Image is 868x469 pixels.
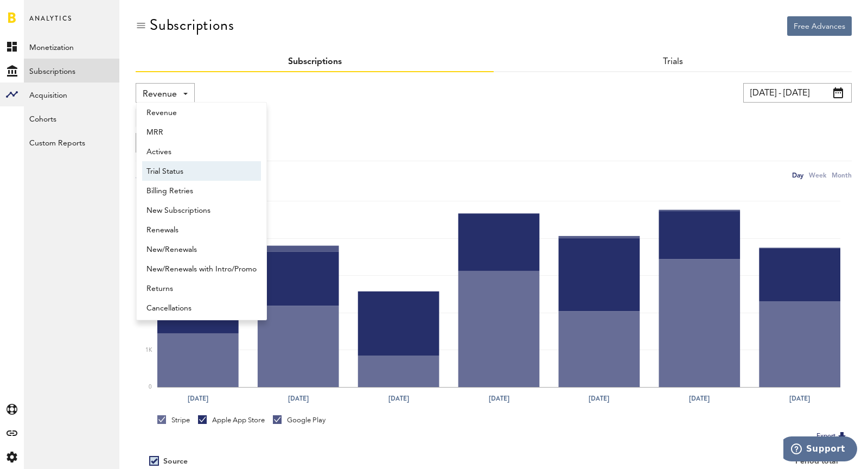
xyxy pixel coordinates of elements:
a: Subscriptions [24,59,119,83]
a: Acquisition [24,83,119,106]
text: 1K [145,347,152,353]
div: Month [832,169,852,181]
button: Export [813,429,852,443]
span: Billing Retries [146,182,257,200]
a: Trial Status [142,161,261,181]
a: Revenue [142,103,261,122]
div: Period total [507,457,838,466]
text: [DATE] [288,394,309,403]
div: Week [809,169,826,181]
a: Actives [142,142,261,161]
div: Apple App Store [198,415,265,425]
div: Source [163,457,188,466]
span: Renewals [146,221,257,239]
span: Revenue [146,104,257,122]
a: Trials [663,58,683,66]
span: New/Renewals [146,240,257,259]
a: Monetization [24,35,119,59]
a: Cancellations [142,298,261,318]
iframe: Opens a widget where you can find more information [783,436,857,464]
text: [DATE] [789,394,810,403]
text: [DATE] [188,394,208,403]
span: Returns [146,280,257,298]
img: Export [835,430,848,443]
span: Trial Status [146,162,257,181]
text: [DATE] [388,394,409,403]
a: Custom Reports [24,130,119,154]
a: New/Renewals [142,239,261,259]
div: Day [792,169,803,181]
span: New/Renewals with Intro/Promo [146,260,257,278]
text: [DATE] [489,394,509,403]
div: Stripe [157,415,190,425]
div: Subscriptions [150,16,234,34]
a: MRR [142,122,261,142]
a: New/Renewals with Intro/Promo [142,259,261,278]
span: Cancellations [146,299,257,318]
a: Returns [142,278,261,298]
span: Actives [146,143,257,161]
button: Add Filter [136,108,183,128]
a: Billing Retries [142,181,261,200]
a: Renewals [142,220,261,239]
span: Analytics [29,12,72,35]
div: Google Play [273,415,325,425]
text: 0 [149,384,152,390]
a: Cohorts [24,106,119,130]
a: New Subscriptions [142,200,261,220]
button: Free Advances [787,16,852,36]
text: [DATE] [589,394,609,403]
span: New Subscriptions [146,201,257,220]
a: Subscriptions [288,58,342,66]
span: MRR [146,123,257,142]
text: [DATE] [689,394,710,403]
span: Revenue [143,85,177,104]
